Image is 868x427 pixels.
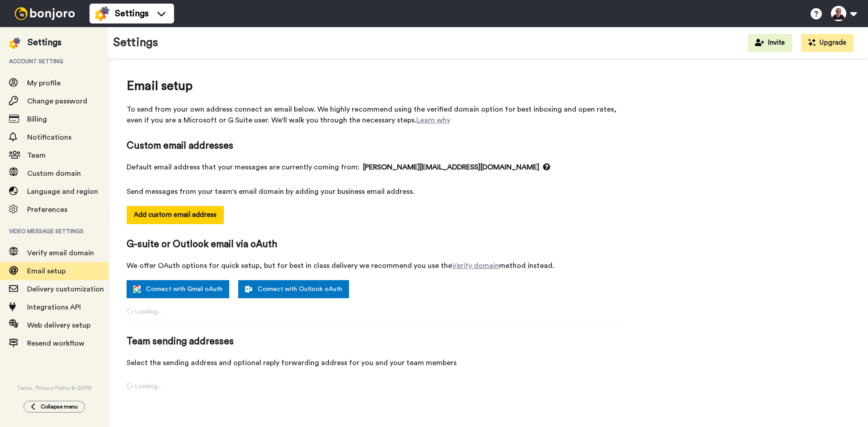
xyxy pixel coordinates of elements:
img: outlook-white.svg [245,286,252,293]
a: Connect with Gmail oAuth [127,280,229,298]
span: Loading... [127,382,624,391]
h1: Settings [113,36,158,49]
span: Change password [27,98,87,105]
span: Web delivery setup [27,322,90,329]
a: Verify domain [452,262,499,269]
span: Default email address that your messages are currently coming from: [127,162,624,173]
span: Notifications [27,134,71,141]
span: Email setup [27,267,66,275]
span: Send messages from your team's email domain by adding your business email address. [127,186,624,197]
span: Verify email domain [27,249,94,257]
button: Invite [748,34,792,52]
span: Team sending addresses [127,335,624,348]
span: Settings [115,7,149,20]
span: Resend workflow [27,340,85,347]
button: Collapse menu [24,401,85,413]
span: Select the sending address and optional reply forwarding address for you and your team members [127,357,624,368]
img: google.svg [133,286,141,293]
div: Settings [28,36,61,49]
span: Custom email addresses [127,139,624,153]
img: bj-logo-header-white.svg [11,7,79,20]
span: G-suite or Outlook email via oAuth [127,238,624,251]
span: Preferences [27,206,67,213]
button: Upgrade [801,34,854,52]
span: We offer OAuth options for quick setup, but for best in class delivery we recommend you use the m... [127,260,624,271]
span: Collapse menu [41,403,78,410]
span: Billing [27,116,47,123]
span: Loading... [127,307,624,316]
span: To send from your own address connect an email below. We highly recommend using the verified doma... [127,104,624,126]
a: Learn why [416,117,450,124]
img: settings-colored.svg [9,38,20,49]
img: settings-colored.svg [95,6,109,21]
span: My profile [27,80,61,87]
span: [PERSON_NAME][EMAIL_ADDRESS][DOMAIN_NAME] [363,162,550,173]
span: Delivery customization [27,286,104,293]
a: Connect with Outlook oAuth [238,280,349,298]
span: Custom domain [27,170,81,177]
span: Integrations API [27,304,81,311]
span: Team [27,152,46,159]
span: Language and region [27,188,98,195]
button: Add custom email address [127,206,224,224]
span: Email setup [127,77,624,95]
